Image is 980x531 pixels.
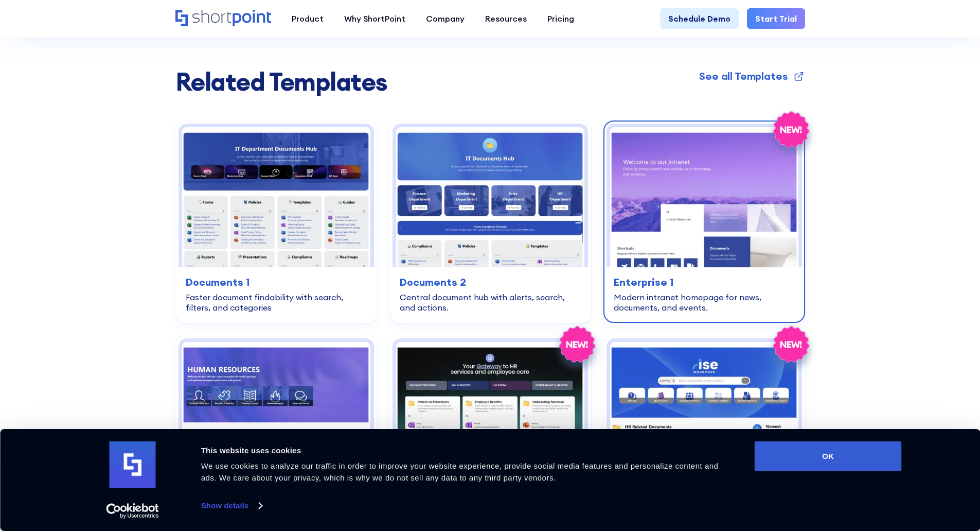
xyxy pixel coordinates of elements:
img: Enterprise 1 – SharePoint Homepage Design: Modern intranet homepage for news, documents, and events. [610,127,798,267]
div: See all Templates [699,68,787,84]
div: This website uses cookies [201,444,732,457]
div: Pricing [547,12,574,25]
a: Show details [201,498,262,513]
h3: Enterprise 1 [614,275,795,290]
a: Start Trial [747,8,805,29]
div: Company [426,12,465,25]
a: Enterprise 1 – SharePoint Homepage Design: Modern intranet homepage for news, documents, and even... [603,121,805,322]
a: Resources [475,8,537,29]
div: Modern intranet homepage for news, documents, and events. [614,292,795,313]
img: Documents 2 – Document Management Template: Central document hub with alerts, search, and actions. [396,127,584,267]
a: Home [175,10,271,27]
button: OK [755,441,902,471]
a: See all Templates [699,68,805,84]
img: HR 1 – Human Resources Template: Centralize tools, policies, training, engagement, and news. [182,342,370,482]
a: Why ShortPoint [334,8,416,29]
a: Schedule Demo [660,8,739,29]
a: Company [416,8,475,29]
div: Central document hub with alerts, search, and actions. [400,292,581,313]
a: Documents 2 – Document Management Template: Central document hub with alerts, search, and actions... [389,121,591,322]
img: HR 10 – HR Intranet Page: Single, central gateway for all essential employee resources. [396,342,584,482]
img: logo [110,441,156,488]
a: Usercentrics Cookiebot - opens in a new window [87,503,177,519]
span: Related Templates [175,68,388,96]
a: Documents 1 – SharePoint Document Library Template: Faster document findability with search, filt... [175,121,377,322]
img: HR 11 – Human Resources Website Template: A dynamic, searchable hub connecting employees with HR ... [610,342,798,482]
div: Faster document findability with search, filters, and categories [186,292,367,313]
a: Product [281,8,334,29]
h3: Documents 1 [186,275,367,290]
div: Resources [485,12,527,25]
div: Why ShortPoint [344,12,405,25]
span: We use cookies to analyze our traffic in order to improve your website experience, provide social... [201,461,719,482]
a: Pricing [537,8,584,29]
div: Product [292,12,324,25]
img: Documents 1 – SharePoint Document Library Template: Faster document findability with search, filt... [182,127,370,267]
h3: Documents 2 [400,275,581,290]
